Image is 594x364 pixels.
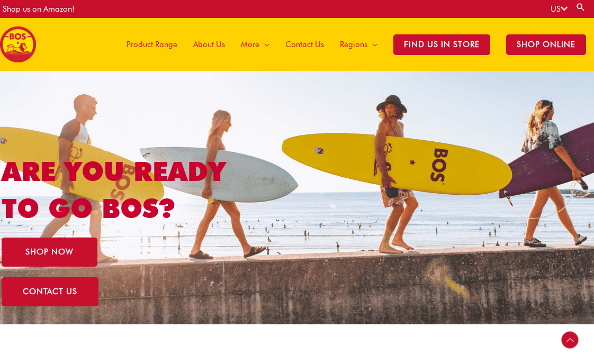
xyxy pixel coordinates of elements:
[23,288,77,296] span: CONTACT US
[2,153,269,227] h1: ARE YOU READY TO GO BOS?
[340,29,367,60] span: Regions
[2,238,97,267] a: SHOP NOW
[277,18,332,71] a: Contact Us
[185,18,233,71] a: About Us
[241,29,259,60] span: More
[332,18,385,71] a: Regions
[193,29,225,60] span: About Us
[385,18,498,71] a: Find Us in Store
[551,4,568,14] a: US
[233,18,277,71] a: More
[127,29,177,60] span: Product Range
[111,18,594,71] nav: Site Navigation
[498,18,594,71] a: SHOP ONLINE
[285,29,324,60] span: Contact Us
[506,34,586,55] span: SHOP ONLINE
[119,18,185,71] a: Product Range
[2,277,98,306] a: CONTACT US
[25,248,74,256] span: SHOP NOW
[575,2,586,12] a: Search button
[393,34,490,55] span: Find Us in Store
